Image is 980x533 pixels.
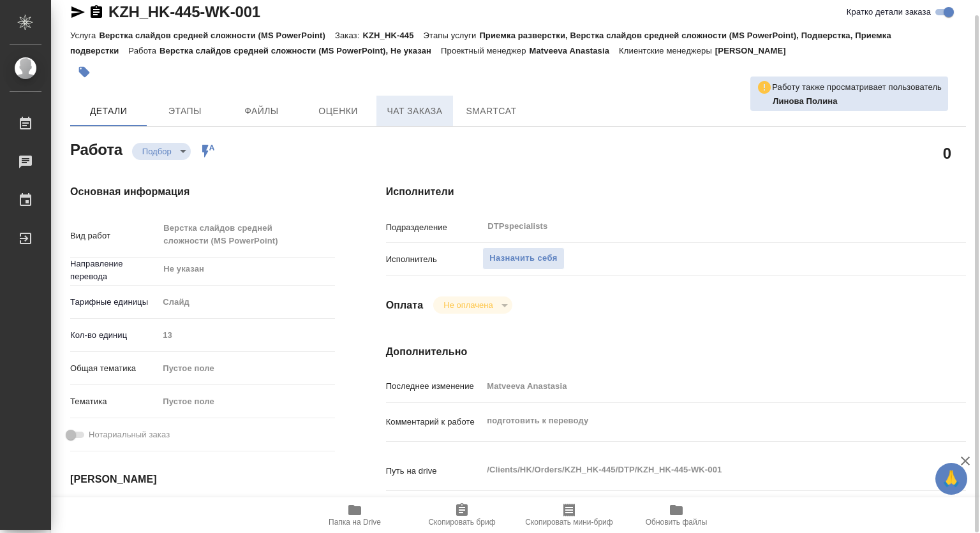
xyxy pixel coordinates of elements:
span: Этапы [154,103,216,119]
p: Тарифные единицы [70,296,158,309]
textarea: /Clients/HK/Orders/KZH_HK-445/DTP/KZH_HK-445-WK-001 [482,459,917,481]
p: Комментарий к работе [386,416,483,428]
span: Назначить себя [489,251,557,266]
p: Путь на drive [386,465,483,478]
span: Кратко детали заказа [847,6,931,18]
p: Последнее изменение [386,380,483,393]
span: Файлы [231,103,292,119]
input: Пустое поле [158,326,334,344]
h4: Оплата [386,298,424,313]
p: Направление перевода [70,258,158,283]
span: Папка на Drive [329,518,381,527]
p: Работу также просматривает пользователь [772,81,942,94]
p: KZH_HK-445 [362,31,423,40]
button: Скопировать мини-бриф [516,497,623,533]
p: [PERSON_NAME] [715,46,796,55]
a: KZH_HK-445-WK-001 [108,3,260,20]
span: Скопировать бриф [428,518,495,527]
button: Скопировать бриф [408,497,516,533]
button: Скопировать ссылку [89,4,104,20]
p: Верстка слайдов средней сложности (MS PowerPoint) [99,31,335,40]
p: Тематика [70,395,158,408]
div: Подбор [433,296,512,314]
div: Пустое поле [158,391,334,413]
button: Не оплачена [440,300,496,310]
button: Добавить тэг [70,58,98,86]
div: Пустое поле [163,362,319,375]
h4: Дополнительно [386,344,966,360]
span: 🙏 [940,465,962,492]
div: Пустое поле [158,358,334,379]
button: Папка на Drive [301,497,408,533]
p: Matveeva Anastasia [530,46,620,55]
span: SmartCat [461,103,522,119]
p: Проектный менеджер [441,46,529,55]
p: Линова Полина [773,95,942,108]
h4: [PERSON_NAME] [70,472,335,487]
p: Исполнитель [386,253,483,266]
div: Слайд [158,291,334,313]
button: Обновить файлы [623,497,730,533]
input: Пустое поле [482,377,917,395]
p: Общая тематика [70,362,158,375]
p: Кол-во единиц [70,329,158,342]
span: Нотариальный заказ [89,428,170,441]
button: Назначить себя [482,247,564,270]
span: Чат заказа [384,103,445,119]
p: Приемка разверстки, Верстка слайдов средней сложности (MS PowerPoint), Подверстка, Приемка подвер... [70,31,891,55]
p: Заказ: [335,31,362,40]
p: Этапы услуги [424,31,480,40]
span: Обновить файлы [646,518,708,527]
p: Верстка слайдов средней сложности (MS PowerPoint), Не указан [160,46,441,55]
div: Подбор [132,143,191,160]
button: Скопировать ссылку для ЯМессенджера [70,4,85,20]
button: 🙏 [935,463,967,495]
span: Оценки [308,103,369,119]
p: Услуга [70,31,99,40]
p: Работа [128,46,160,55]
p: Вид работ [70,230,158,242]
p: Подразделение [386,221,483,234]
h2: Работа [70,137,122,160]
h4: Основная информация [70,184,335,200]
p: Клиентские менеджеры [619,46,715,55]
h2: 0 [943,142,951,164]
span: Скопировать мини-бриф [525,518,612,527]
button: Подбор [138,146,175,157]
span: Детали [78,103,139,119]
div: Пустое поле [163,395,319,408]
h4: Исполнители [386,184,966,200]
textarea: подготовить к переводу [482,410,917,432]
